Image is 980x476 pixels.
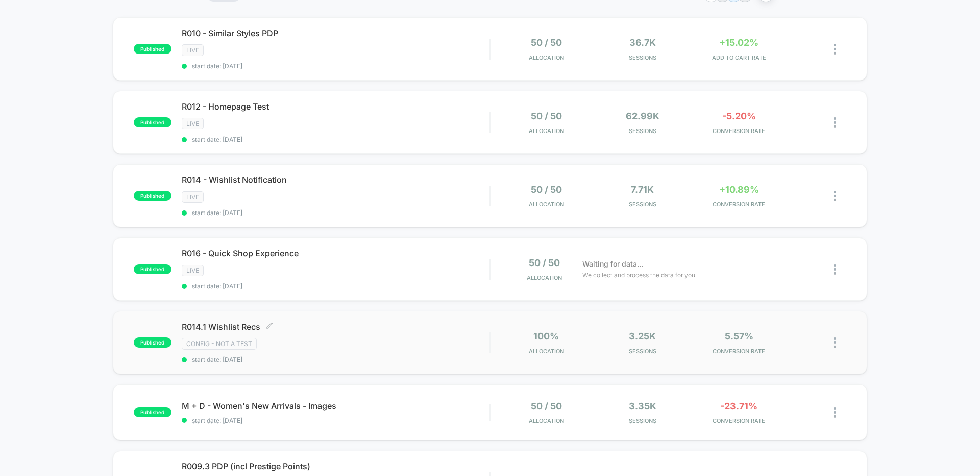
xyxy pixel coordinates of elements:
span: LIVE [182,118,204,129]
span: Allocation [527,274,562,281]
span: CONVERSION RATE [693,417,785,425]
span: published [134,264,171,274]
span: CONVERSION RATE [693,348,785,355]
span: 100% [533,331,559,341]
span: LIVE [182,191,204,203]
span: Allocation [529,127,564,135]
span: Allocation [529,54,564,61]
span: LIVE [182,265,204,276]
span: R009.3 PDP (incl Prestige Points) [182,461,489,471]
span: +10.89% [719,184,759,195]
span: 3.25k [629,331,656,341]
img: close [834,117,836,128]
img: close [834,44,836,55]
span: R010 - Similar Styles PDP [182,28,489,38]
span: published [134,44,171,54]
span: LIVE [182,44,204,56]
span: start date: [DATE] [182,62,489,70]
span: published [134,407,171,417]
span: R014 - Wishlist Notification [182,175,489,185]
span: -23.71% [720,401,757,411]
span: 50 / 50 [529,257,560,268]
span: 62.99k [626,111,659,121]
span: Waiting for data... [582,258,643,270]
span: 5.57% [725,331,753,341]
span: Allocation [529,417,564,425]
span: We collect and process the data for you [582,270,695,280]
span: +15.02% [719,37,758,48]
span: 50 / 50 [531,37,562,48]
span: start date: [DATE] [182,282,489,290]
span: Sessions [597,417,689,425]
span: published [134,117,171,127]
span: R014.1 Wishlist Recs [182,322,489,332]
span: Sessions [597,54,689,61]
span: M + D - Women's New Arrivals - Images [182,401,489,411]
span: published [134,191,171,201]
span: CONVERSION RATE [693,201,785,208]
span: Sessions [597,348,689,355]
span: Allocation [529,348,564,355]
span: 3.35k [629,401,656,411]
span: 50 / 50 [531,111,562,121]
span: Allocation [529,201,564,208]
span: published [134,337,171,348]
span: CONVERSION RATE [693,127,785,135]
span: R012 - Homepage Test [182,101,489,112]
span: ADD TO CART RATE [693,54,785,61]
span: 50 / 50 [531,184,562,195]
span: start date: [DATE] [182,417,489,425]
span: Sessions [597,201,689,208]
span: start date: [DATE] [182,136,489,143]
span: 50 / 50 [531,401,562,411]
img: close [834,407,836,418]
span: R016 - Quick Shop Experience [182,248,489,258]
span: -5.20% [722,111,756,121]
span: start date: [DATE] [182,356,489,363]
span: CONFIG - NOT A TEST [182,338,257,350]
span: 7.71k [631,184,654,195]
span: 36.7k [629,37,656,48]
span: Sessions [597,127,689,135]
img: close [834,191,836,201]
span: start date: [DATE] [182,209,489,217]
img: close [834,264,836,275]
img: close [834,337,836,348]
